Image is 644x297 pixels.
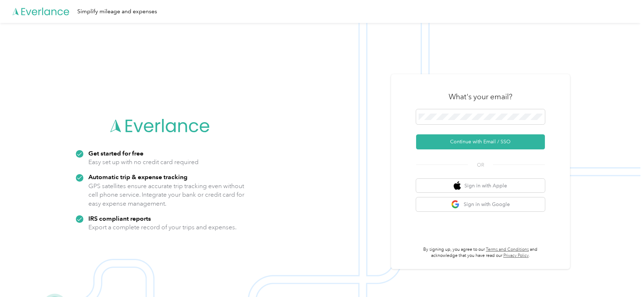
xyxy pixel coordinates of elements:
[449,92,512,102] h3: What's your email?
[88,215,151,222] strong: IRS compliant reports
[88,223,236,232] p: Export a complete record of your trips and expenses.
[88,182,245,208] p: GPS satellites ensure accurate trip tracking even without cell phone service. Integrate your bank...
[88,173,187,181] strong: Automatic trip & expense tracking
[416,134,545,149] button: Continue with Email / SSO
[604,257,644,297] iframe: Everlance-gr Chat Button Frame
[416,179,545,193] button: apple logoSign in with Apple
[416,197,545,211] button: google logoSign in with Google
[468,161,493,169] span: OR
[486,247,529,252] a: Terms and Conditions
[416,246,545,259] p: By signing up, you agree to our and acknowledge that you have read our .
[77,7,157,16] div: Simplify mileage and expenses
[451,200,460,209] img: google logo
[88,149,143,157] strong: Get started for free
[454,181,461,190] img: apple logo
[503,253,529,258] a: Privacy Policy
[88,158,199,167] p: Easy set up with no credit card required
